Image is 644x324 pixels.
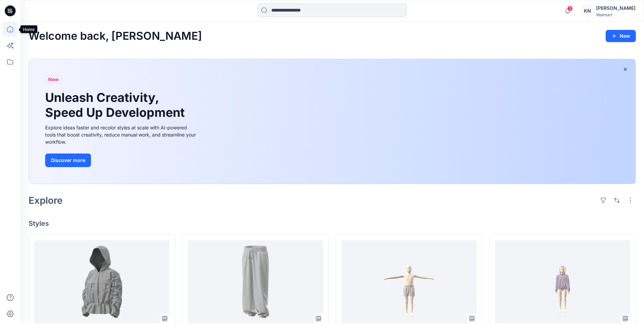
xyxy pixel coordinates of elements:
a: AG1504 Woven Hike Jacket [495,240,630,323]
h2: Explore [29,195,63,206]
span: New [48,75,59,84]
h1: Unleash Creativity, Speed Up Development [45,90,188,120]
h4: Styles [29,219,636,228]
a: AG1335 Hike Short [342,240,477,323]
a: Discover more [45,154,198,167]
a: OTG3509 Cargo Jacket [34,240,169,323]
span: 3 [567,6,573,11]
button: New [606,30,636,42]
h2: Welcome back, [PERSON_NAME] [29,30,202,42]
button: Discover more [45,154,91,167]
div: Explore ideas faster and recolor styles at scale with AI-powered tools that boost creativity, red... [45,124,198,145]
div: [PERSON_NAME] [596,4,636,12]
a: AG3443 PIPED JOGGER [188,240,323,323]
div: Walmart [596,12,636,17]
div: KN [581,5,593,17]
